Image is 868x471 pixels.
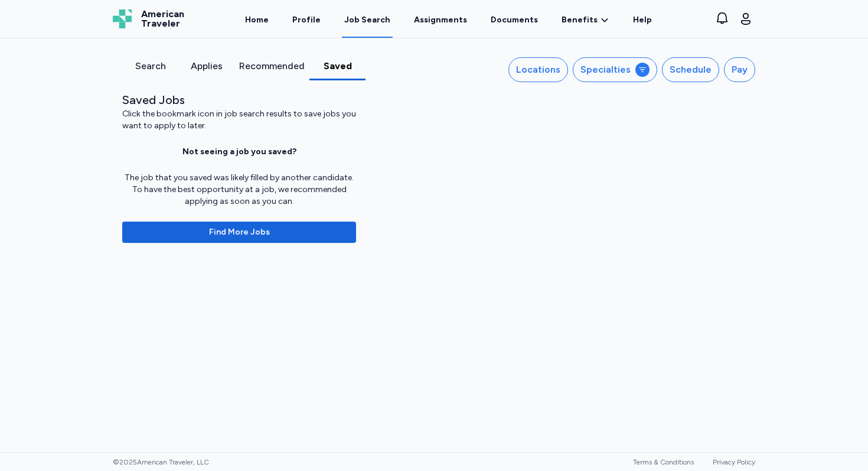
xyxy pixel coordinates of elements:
a: Privacy Policy [713,458,755,466]
div: Schedule [670,63,712,77]
div: Job Search [344,14,390,26]
span: American Traveler [141,9,184,28]
button: Schedule [662,57,719,82]
button: Specialties [573,57,657,82]
span: © 2025 American Traveler, LLC [113,457,209,467]
button: Locations [508,57,568,82]
div: Click the bookmark icon in job search results to save jobs you want to apply to later. [122,108,356,132]
div: Saved Jobs [122,92,356,108]
a: Job Search [342,1,393,38]
div: Search [127,59,174,73]
span: Benefits [562,14,598,26]
a: Benefits [562,14,609,26]
div: Applies [183,59,230,73]
div: Pay [732,63,748,77]
img: Logo [113,9,132,28]
div: The job that you saved was likely filled by another candidate. To have the best opportunity at a ... [122,172,356,207]
button: Pay [724,57,755,82]
span: Find More Jobs [209,226,270,238]
button: Find More Jobs [122,222,356,243]
div: Recommended [239,59,305,73]
div: Not seeing a job you saved? [182,146,296,158]
div: Saved [314,59,361,73]
div: Specialties [580,63,631,77]
a: Terms & Conditions [633,458,694,466]
div: Locations [516,63,560,77]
